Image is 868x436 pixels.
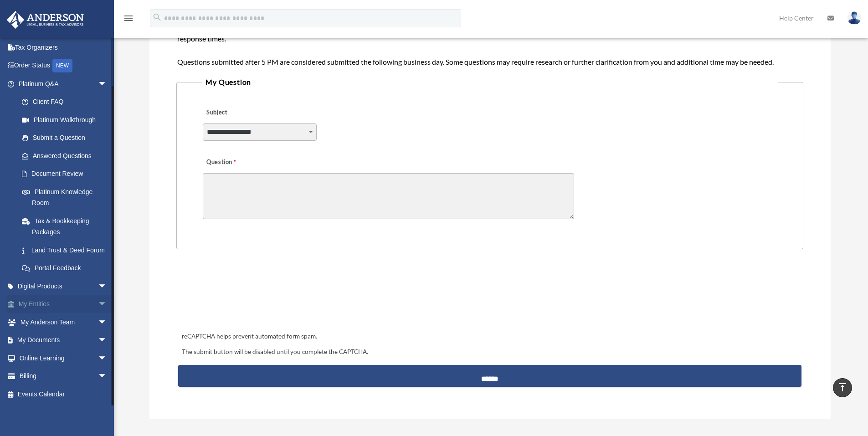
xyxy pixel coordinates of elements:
a: Answered Questions [13,147,121,165]
label: Subject [203,107,289,119]
a: Order StatusNEW [6,56,121,75]
a: Tax & Bookkeeping Packages [13,212,121,241]
a: My Documentsarrow_drop_down [6,331,121,349]
i: vertical_align_top [837,382,848,393]
div: NEW [52,59,72,72]
a: Digital Productsarrow_drop_down [6,277,121,295]
a: Land Trust & Deed Forum [13,241,121,259]
span: arrow_drop_down [98,331,116,350]
img: User Pic [847,11,861,25]
a: Tax Organizers [6,38,121,56]
a: Platinum Walkthrough [13,111,121,129]
a: Billingarrow_drop_down [6,367,121,385]
span: arrow_drop_down [98,75,116,93]
legend: My Question [202,76,777,88]
a: vertical_align_top [833,378,852,397]
a: Client FAQ [13,93,121,111]
div: reCAPTCHA helps prevent automated form spam. [178,331,801,342]
span: arrow_drop_down [98,313,116,332]
i: search [152,12,162,22]
a: Portal Feedback [13,259,121,277]
a: Platinum Knowledge Room [13,183,121,212]
a: My Anderson Teamarrow_drop_down [6,313,121,331]
span: arrow_drop_down [98,367,116,386]
a: Submit a Question [13,129,116,147]
a: Events Calendar [6,385,121,403]
a: Online Learningarrow_drop_down [6,349,121,367]
a: My Entitiesarrow_drop_down [6,295,121,313]
label: Question [203,156,273,169]
span: arrow_drop_down [98,349,116,368]
a: Platinum Q&Aarrow_drop_down [6,75,121,93]
a: menu [123,16,134,24]
span: arrow_drop_down [98,277,116,296]
iframe: reCAPTCHA [179,277,318,313]
div: The submit button will be disabled until you complete the CAPTCHA. [178,347,801,358]
i: menu [123,13,134,24]
img: Anderson Advisors Platinum Portal [4,11,87,29]
a: Document Review [13,165,121,183]
span: arrow_drop_down [98,295,116,314]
